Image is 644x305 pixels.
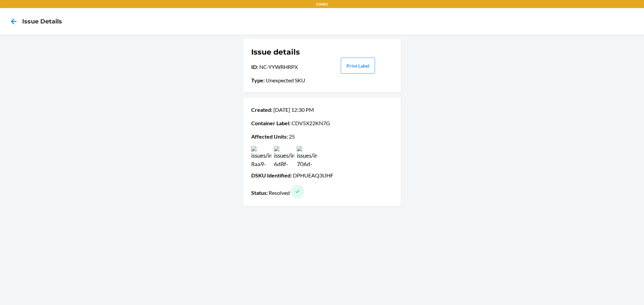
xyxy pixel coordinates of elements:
[251,189,268,196] span: Status :
[251,133,288,140] span: Affected Units :
[251,185,393,198] p: Resolved
[251,172,292,178] span: DSKU Identified :
[251,47,321,58] h1: Issue details
[251,171,393,179] p: DPHUEAQ3UHF
[297,146,317,166] img: issues/images/308440d7-706d-42e7-b8f8-ba87a39a61fb.jpg
[251,64,258,70] span: ID :
[251,106,272,113] span: Created :
[251,76,321,84] p: Unexpected SKU
[251,106,393,114] p: [DATE] 12:30 PM
[251,133,393,141] p: 25
[251,119,393,127] p: CDV5X22KN7G
[316,1,328,7] p: EWR1
[341,58,375,74] button: Print Label
[22,17,62,26] h4: Issue details
[251,120,290,126] span: Container Label :
[251,63,321,71] p: NC-YYWRHRPX
[274,146,294,166] img: issues/images/0790cf29-6d8f-42e3-8089-85af995a5917.jpg
[251,146,271,166] img: issues/images/b25b325e-8aa9-44a6-9d8b-39a3d240249e.jpg
[251,77,265,83] span: Type :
